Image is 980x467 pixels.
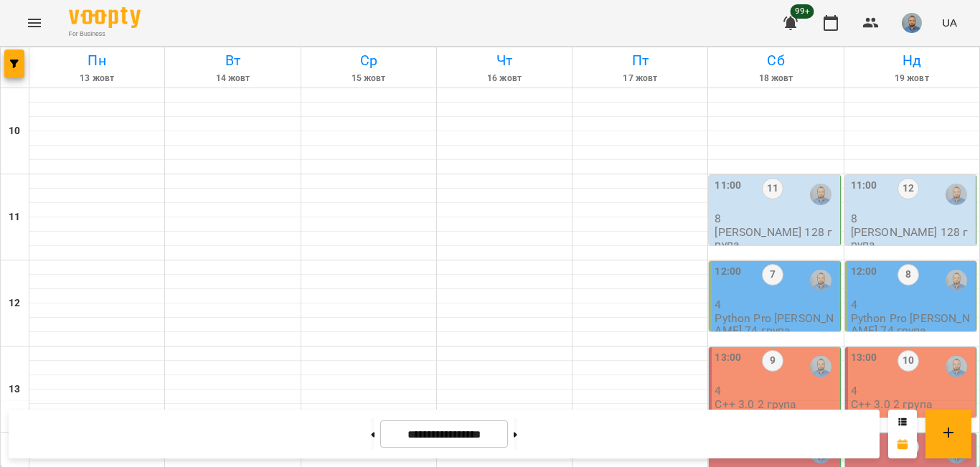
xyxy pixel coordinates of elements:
[303,72,434,85] h6: 15 жовт
[710,72,841,85] h6: 18 жовт
[851,312,973,337] p: Python Pro [PERSON_NAME] 74 група
[762,178,783,199] label: 11
[851,350,877,366] label: 13:00
[946,184,967,205] img: Антон Костюк
[946,356,967,377] img: Антон Костюк
[575,49,705,72] h6: Пт
[897,264,919,286] label: 8
[942,15,957,30] span: UA
[9,296,20,311] h6: 12
[715,264,741,280] label: 12:00
[710,49,841,72] h6: Сб
[897,178,919,199] label: 12
[69,7,141,28] img: Voopty Logo
[9,382,20,397] h6: 13
[575,72,705,85] h6: 17 жовт
[810,356,831,377] img: Антон Костюк
[902,13,922,33] img: 2a5fecbf94ce3b4251e242cbcf70f9d8.jpg
[810,184,831,205] img: Антон Костюк
[851,226,973,251] p: [PERSON_NAME] 128 група
[762,264,783,286] label: 7
[851,178,877,194] label: 11:00
[851,398,933,410] p: C++ 3.0 2 група
[847,49,977,72] h6: Нд
[936,9,963,36] button: UA
[715,178,741,194] label: 11:00
[9,209,20,225] h6: 11
[32,72,162,85] h6: 13 жовт
[946,270,967,291] img: Антон Костюк
[69,29,141,39] span: For Business
[851,212,973,225] p: 8
[9,123,20,139] h6: 10
[847,72,977,85] h6: 19 жовт
[715,350,741,366] label: 13:00
[439,49,570,72] h6: Чт
[810,270,831,291] img: Антон Костюк
[167,49,298,72] h6: Вт
[303,49,434,72] h6: Ср
[791,4,814,19] span: 99+
[715,385,837,397] p: 4
[762,350,783,372] label: 9
[851,264,877,280] label: 12:00
[897,350,919,372] label: 10
[715,398,796,410] p: C++ 3.0 2 група
[17,6,52,40] button: Menu
[715,226,837,251] p: [PERSON_NAME] 128 група
[715,212,837,225] p: 8
[851,385,973,397] p: 4
[32,49,162,72] h6: Пн
[715,298,837,311] p: 4
[851,298,973,311] p: 4
[167,72,298,85] h6: 14 жовт
[439,72,570,85] h6: 16 жовт
[715,312,837,337] p: Python Pro [PERSON_NAME] 74 група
